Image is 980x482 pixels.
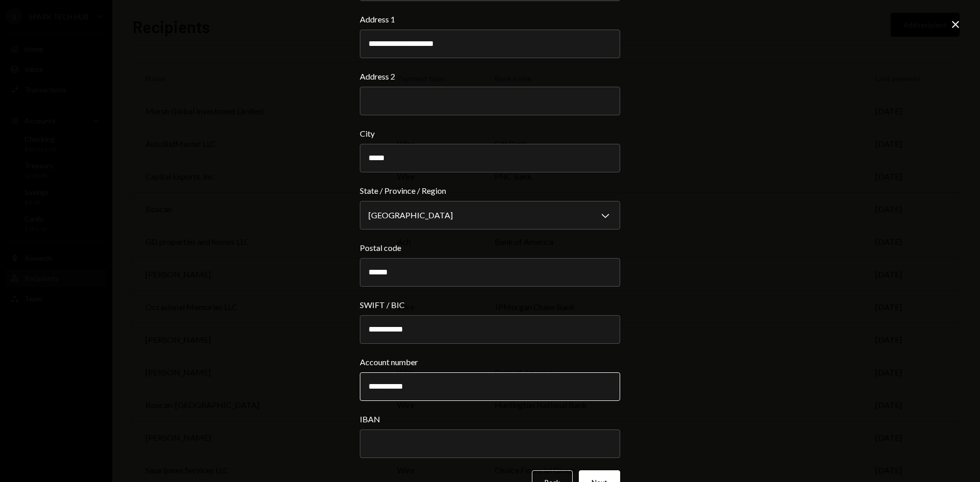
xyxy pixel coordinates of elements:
label: Account number [360,356,620,368]
label: IBAN [360,413,620,425]
label: State / Province / Region [360,185,620,197]
label: Address 2 [360,70,620,83]
label: Address 1 [360,13,620,26]
button: State / Province / Region [360,201,620,230]
label: Postal code [360,242,620,254]
label: SWIFT / BIC [360,299,620,311]
label: City [360,128,620,140]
